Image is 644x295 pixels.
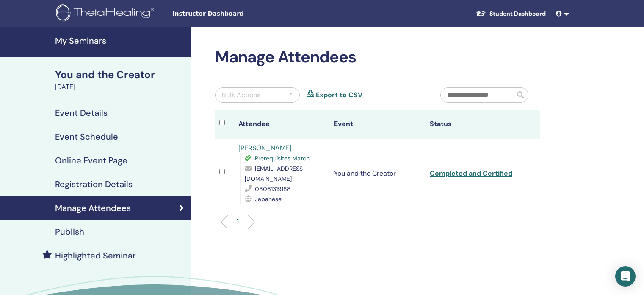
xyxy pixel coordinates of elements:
[469,6,553,22] a: Student Dashboard
[255,185,291,193] span: 08061319188
[55,155,127,166] h4: Online Event Page
[55,36,185,46] h4: My Seminars
[56,4,157,23] img: logo.png
[222,90,260,100] div: Bulk Actions
[426,110,521,139] th: Status
[330,110,426,139] th: Event
[330,139,426,208] td: You and the Creator
[55,203,131,213] h4: Manage Attendees
[245,165,304,183] span: [EMAIL_ADDRESS][DOMAIN_NAME]
[476,10,486,17] img: graduation-cap-white.svg
[55,108,108,118] h4: Event Details
[172,9,299,18] span: Instructor Dashboard
[316,90,362,100] a: Export to CSV
[234,110,330,139] th: Attendee
[255,155,310,162] span: Prerequisites Match
[430,169,512,178] a: Completed and Certified
[55,132,118,142] h4: Event Schedule
[238,143,291,152] a: [PERSON_NAME]
[215,48,540,67] h2: Manage Attendees
[50,67,191,92] a: You and the Creator[DATE]
[55,82,185,92] div: [DATE]
[55,227,84,237] h4: Publish
[237,217,239,226] p: 1
[55,67,185,82] div: You and the Creator
[255,195,282,203] span: Japanese
[615,266,636,287] div: Open Intercom Messenger
[55,250,136,261] h4: Highlighted Seminar
[55,179,133,189] h4: Registration Details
